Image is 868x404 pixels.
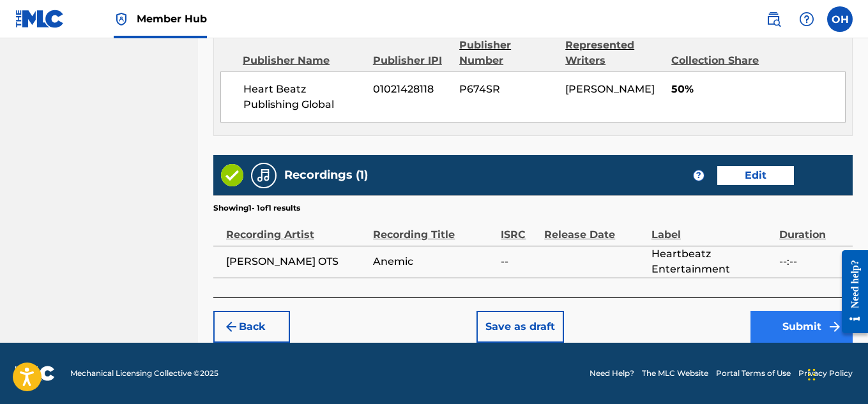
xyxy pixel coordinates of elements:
[114,11,129,27] img: Top Rightsholder
[827,6,853,32] div: User Menu
[694,170,704,181] span: ?
[717,166,794,185] button: Edit
[226,254,367,269] span: [PERSON_NAME] OTS
[804,343,868,404] iframe: Chat Widget
[565,83,655,95] span: [PERSON_NAME]
[544,214,645,243] div: Release Date
[590,368,634,379] a: Need Help?
[766,11,781,27] img: search
[15,366,55,381] img: logo
[827,319,842,334] img: f7272a7cc735f4ea7f67.svg
[476,311,564,343] button: Save as draft
[213,202,300,214] p: Showing 1 - 1 of 1 results
[779,254,846,269] span: --:--
[565,38,662,68] div: Represented Writers
[373,53,450,68] div: Publisher IPI
[651,214,773,243] div: Label
[15,10,65,28] img: MLC Logo
[226,214,367,243] div: Recording Artist
[799,11,814,27] img: help
[284,168,368,183] h5: Recordings (1)
[459,38,556,68] div: Publisher Number
[832,241,868,343] iframe: Resource Center
[213,311,290,343] button: Back
[808,355,816,394] div: Drag
[256,168,271,183] img: Recordings
[373,254,494,269] span: Anemic
[373,214,494,243] div: Recording Title
[224,319,239,334] img: 7ee5dd4eb1f8a8e3ef2f.svg
[716,368,791,379] a: Portal Terms of Use
[794,6,819,32] div: Help
[761,6,786,32] a: Public Search
[642,368,708,379] a: The MLC Website
[221,164,243,186] img: Valid
[501,254,538,269] span: --
[243,82,363,112] span: Heart Beatz Publishing Global
[137,11,207,26] span: Member Hub
[373,82,450,97] span: 01021428118
[651,246,773,277] span: Heartbeatz Entertainment
[459,82,556,97] span: P674SR
[70,368,218,379] span: Mechanical Licensing Collective © 2025
[501,214,538,243] div: ISRC
[243,53,363,68] div: Publisher Name
[779,214,846,243] div: Duration
[750,311,853,343] button: Submit
[798,368,853,379] a: Privacy Policy
[671,53,762,68] div: Collection Share
[671,82,845,97] span: 50%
